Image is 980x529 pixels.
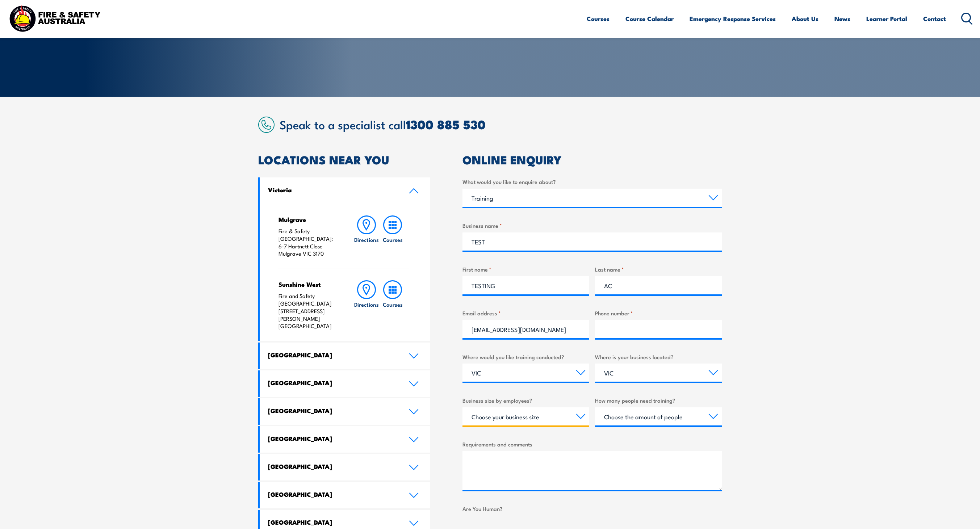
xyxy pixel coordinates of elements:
a: [GEOGRAPHIC_DATA] [260,482,430,508]
h4: Victoria [268,186,398,194]
label: What would you like to enquire about? [462,177,722,186]
a: [GEOGRAPHIC_DATA] [260,426,430,453]
h4: [GEOGRAPHIC_DATA] [268,351,398,359]
a: [GEOGRAPHIC_DATA] [260,370,430,397]
h4: Mulgrave [278,215,339,223]
a: Directions [353,215,380,257]
h4: [GEOGRAPHIC_DATA] [268,434,398,442]
h4: [GEOGRAPHIC_DATA] [268,379,398,387]
a: Courses [380,280,406,330]
h2: LOCATIONS NEAR YOU [258,154,430,164]
a: [GEOGRAPHIC_DATA] [260,454,430,480]
label: How many people need training? [595,396,722,404]
a: [GEOGRAPHIC_DATA] [260,343,430,369]
h4: [GEOGRAPHIC_DATA] [268,490,398,498]
a: Courses [380,215,406,257]
h2: ONLINE ENQUIRY [462,154,722,164]
label: Business name [462,221,722,230]
a: 1300 885 530 [406,114,486,134]
h4: [GEOGRAPHIC_DATA] [268,462,398,470]
a: About Us [792,9,818,28]
a: News [834,9,850,28]
label: Business size by employees? [462,396,589,404]
h4: Sunshine West [278,280,339,288]
a: Victoria [260,177,430,204]
label: Last name [595,265,722,273]
h4: [GEOGRAPHIC_DATA] [268,518,398,526]
h4: [GEOGRAPHIC_DATA] [268,407,398,415]
a: Directions [353,280,380,330]
h6: Courses [383,236,403,243]
p: Fire and Safety [GEOGRAPHIC_DATA] [STREET_ADDRESS][PERSON_NAME] [GEOGRAPHIC_DATA] [278,292,339,330]
label: First name [462,265,589,273]
a: [GEOGRAPHIC_DATA] [260,398,430,425]
label: Phone number [595,309,722,317]
a: Emergency Response Services [690,9,776,28]
h6: Courses [383,301,403,308]
h6: Directions [354,301,379,308]
label: Where is your business located? [595,353,722,361]
p: Fire & Safety [GEOGRAPHIC_DATA]: 6-7 Hartnett Close Mulgrave VIC 3170 [278,227,339,257]
label: Email address [462,309,589,317]
a: Learner Portal [866,9,907,28]
a: Contact [923,9,946,28]
a: Courses [587,9,610,28]
h2: Speak to a specialist call [280,118,722,131]
label: Are You Human? [462,504,722,513]
label: Where would you like training conducted? [462,353,589,361]
a: Course Calendar [625,9,674,28]
label: Requirements and comments [462,440,722,448]
h6: Directions [354,236,379,243]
